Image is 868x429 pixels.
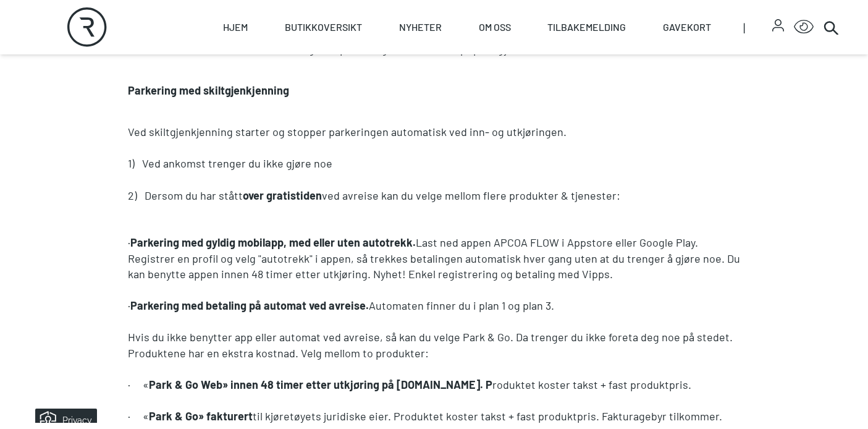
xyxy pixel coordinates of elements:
[128,377,741,393] p: · « roduktet koster takst + fast produktpris.
[128,298,741,314] p: · Automaten finner du i plan 1 og plan 3.
[128,235,741,282] p: · Last ned appen APCOA FLOW i Appstore eller Google Play. Registrer en profil og velg "autotrekk"...
[794,17,814,37] button: Open Accessibility Menu
[128,156,741,172] p: 1) Ved ankomst trenger du ikke gjøre noe
[243,189,322,202] strong: over gratistiden
[128,329,741,361] p: Hvis du ikke benytter app eller automat ved avreise, så kan du velge Park & Go. Da trenger du ikk...
[149,378,492,391] strong: Park & Go Web» innen 48 timer etter utkjøring på [DOMAIN_NAME]. P
[130,299,369,312] strong: Parkering med betaling på automat ved avreise.
[128,83,289,97] strong: Parkering med skiltgjenkjenning
[149,409,253,423] strong: Park & Go» fakturert
[128,188,741,204] p: 2) Dersom du har stått ved avreise kan du velge mellom flere produkter & tjenester:
[128,409,741,425] p: · « til kjøretøyets juridiske eier. Produktet koster takst + fast produktpris. Fakturagebyr tilko...
[50,2,80,23] h5: Privacy
[12,407,113,423] iframe: Manage Preferences
[128,124,741,140] p: Ved skiltgjenkjenning starter og stopper parkeringen automatisk ved inn- og utkjøringen.
[130,236,416,249] strong: Parkering med gyldig mobilapp, med eller uten autotrekk.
